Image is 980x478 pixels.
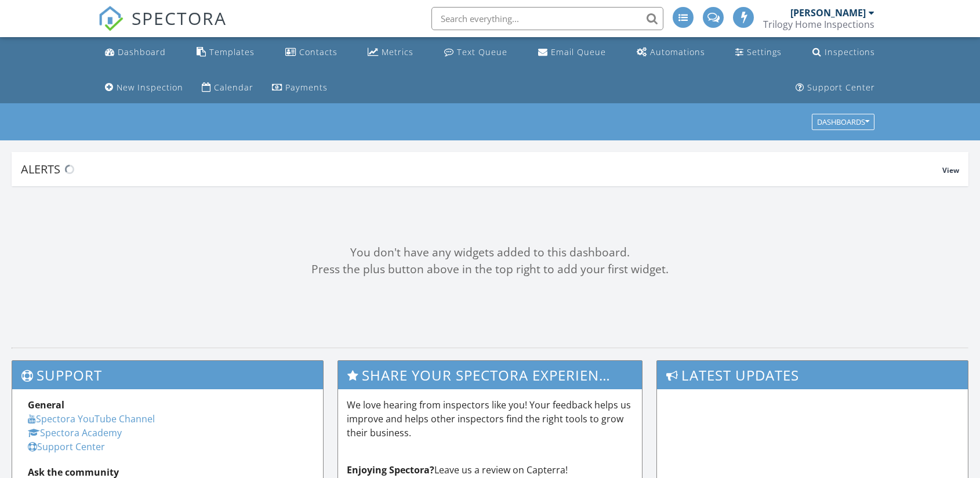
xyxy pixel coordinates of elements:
[28,412,155,425] a: Spectora YouTube Channel
[197,77,258,99] a: Calendar
[209,46,255,57] div: Templates
[338,361,642,389] h3: Share Your Spectora Experience
[790,7,866,19] div: [PERSON_NAME]
[100,42,170,63] a: Dashboard
[28,440,105,453] a: Support Center
[942,165,959,175] span: View
[807,82,875,93] div: Support Center
[791,77,880,99] a: Support Center
[347,398,633,440] p: We love hearing from inspectors like you! Your feedback helps us improve and helps other inspecto...
[457,46,507,57] div: Text Queue
[299,46,337,57] div: Contacts
[825,46,875,57] div: Inspections
[632,42,710,63] a: Automations (Advanced)
[28,426,122,439] a: Spectora Academy
[731,42,786,63] a: Settings
[347,463,434,476] strong: Enjoying Spectora?
[812,114,874,131] button: Dashboards
[117,82,183,93] div: New Inspection
[347,463,633,477] p: Leave us a review on Capterra!
[192,42,259,63] a: Templates
[281,42,342,63] a: Contacts
[100,77,188,99] a: New Inspection
[440,42,512,63] a: Text Queue
[21,161,942,177] div: Alerts
[533,42,611,63] a: Email Queue
[808,42,880,63] a: Inspections
[12,361,323,389] h3: Support
[267,77,332,99] a: Payments
[118,46,166,57] div: Dashboard
[431,7,663,30] input: Search everything...
[382,46,413,57] div: Metrics
[363,42,418,63] a: Metrics
[650,46,705,57] div: Automations
[98,6,124,31] img: The Best Home Inspection Software - Spectora
[817,118,869,126] div: Dashboards
[747,46,782,57] div: Settings
[132,6,227,30] span: SPECTORA
[98,16,227,40] a: SPECTORA
[214,82,253,93] div: Calendar
[28,399,64,411] strong: General
[12,261,968,278] div: Press the plus button above in the top right to add your first widget.
[763,19,874,30] div: Trilogy Home Inspections
[657,361,968,389] h3: Latest Updates
[551,46,606,57] div: Email Queue
[12,244,968,261] div: You don't have any widgets added to this dashboard.
[285,82,328,93] div: Payments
